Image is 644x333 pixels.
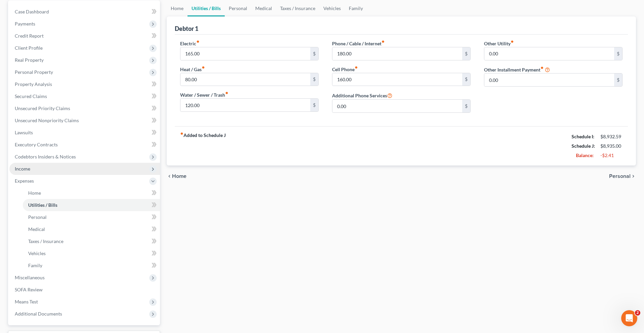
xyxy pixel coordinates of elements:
a: Credit Report [9,30,160,42]
a: Family [345,0,367,16]
label: Cell Phone [332,66,358,73]
a: SOFA Review [9,284,160,296]
strong: Added to Schedule J [180,132,226,160]
input: -- [180,99,310,111]
i: chevron_right [631,174,636,179]
span: Client Profile [15,45,43,51]
input: -- [180,47,310,60]
label: Other Installment Payment [484,66,544,73]
div: $8,935.00 [600,143,623,149]
i: fiber_manual_record [381,40,385,43]
a: Home [23,187,160,199]
span: Codebtors Insiders & Notices [15,154,76,159]
i: fiber_manual_record [355,66,358,69]
span: Payments [15,21,35,27]
div: $ [614,47,622,60]
input: -- [180,73,310,86]
span: Medical [28,226,45,232]
i: fiber_manual_record [511,40,514,43]
span: Expenses [15,178,34,184]
a: Vehicles [23,247,160,259]
span: Unsecured Priority Claims [15,105,70,111]
div: -$2.41 [600,152,623,159]
a: Personal [23,211,160,223]
input: -- [332,100,462,112]
input: -- [484,47,614,60]
a: Secured Claims [9,90,160,102]
span: Additional Documents [15,311,62,317]
a: Case Dashboard [9,6,160,18]
a: Unsecured Nonpriority Claims [9,114,160,127]
strong: Schedule I: [572,134,594,139]
label: Electric [180,40,200,47]
a: Home [167,0,187,16]
div: $ [462,73,470,86]
span: Property Analysis [15,81,52,87]
a: Personal [225,0,251,16]
span: SOFA Review [15,287,43,292]
a: Medical [23,223,160,235]
input: -- [484,74,614,86]
a: Taxes / Insurance [23,235,160,247]
input: -- [332,73,462,86]
span: Vehicles [28,250,46,256]
a: Lawsuits [9,127,160,139]
span: Case Dashboard [15,9,49,14]
div: Debtor 1 [175,25,198,33]
a: Executory Contracts [9,139,160,151]
span: Utilities / Bills [28,202,57,208]
span: Secured Claims [15,93,47,99]
span: Lawsuits [15,130,33,135]
span: Personal [28,214,47,220]
span: Home [28,190,41,196]
div: $ [462,100,470,112]
a: Family [23,259,160,272]
label: Additional Phone Services [332,91,392,99]
a: Taxes / Insurance [276,0,319,16]
span: Family [28,263,42,268]
span: Taxes / Insurance [28,238,63,244]
i: fiber_manual_record [180,132,183,135]
input: -- [332,47,462,60]
div: $ [462,47,470,60]
i: chevron_left [167,174,172,179]
div: $ [310,99,318,111]
div: $ [310,73,318,86]
span: Personal Property [15,69,53,75]
label: Water / Sewer / Trash [180,91,228,98]
span: Home [172,174,186,179]
button: Personal chevron_right [609,174,636,179]
div: $ [614,74,622,86]
strong: Balance: [576,152,594,158]
a: Vehicles [319,0,345,16]
span: Executory Contracts [15,142,58,147]
i: fiber_manual_record [225,91,228,95]
a: Utilities / Bills [23,199,160,211]
span: Means Test [15,299,38,304]
span: Miscellaneous [15,275,45,280]
i: fiber_manual_record [202,66,205,69]
a: Unsecured Priority Claims [9,102,160,114]
span: 2 [635,310,640,316]
i: fiber_manual_record [196,40,200,43]
span: Income [15,166,30,172]
button: chevron_left Home [167,174,186,179]
a: Property Analysis [9,78,160,90]
iframe: Intercom live chat [621,310,637,326]
span: Unsecured Nonpriority Claims [15,117,79,123]
i: fiber_manual_record [540,66,544,69]
label: Heat / Gas [180,66,205,73]
label: Other Utility [484,40,514,47]
a: Utilities / Bills [187,0,225,16]
div: $ [310,47,318,60]
strong: Schedule J: [572,143,595,149]
span: Personal [609,174,631,179]
label: Phone / Cable / Internet [332,40,385,47]
span: Real Property [15,57,44,63]
a: Medical [251,0,276,16]
span: Credit Report [15,33,44,39]
div: $8,932.59 [600,133,623,140]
